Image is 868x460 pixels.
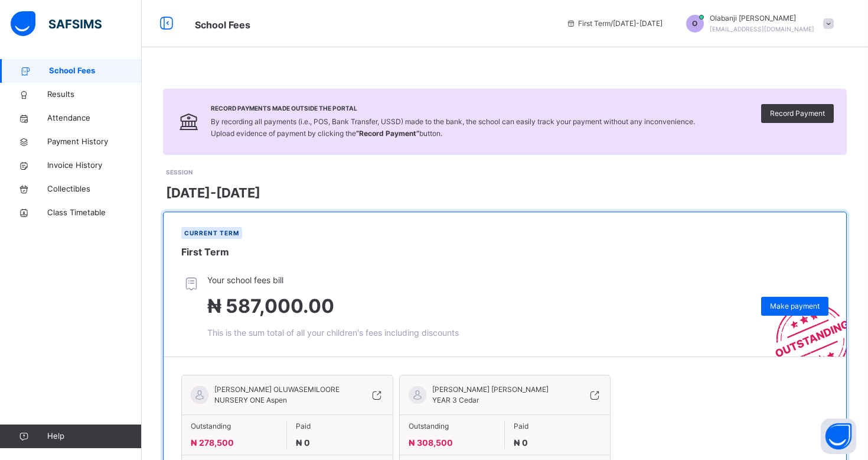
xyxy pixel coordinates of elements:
span: NURSERY ONE Aspen [214,396,287,404]
span: Collectibles [47,183,142,195]
span: ₦ 0 [514,438,528,448]
span: Make payment [770,301,820,312]
span: Outstanding [409,421,495,432]
div: OlabanjiOlayinka [674,13,840,34]
span: By recording all payments (i.e., POS, Bank Transfer, USSD) made to the bank, the school can easil... [211,117,695,138]
span: session/term information [566,18,663,29]
span: Outstanding [191,421,278,432]
span: O [692,18,697,29]
span: [EMAIL_ADDRESS][DOMAIN_NAME] [710,25,814,33]
span: This is the sum total of all your children's fees including discounts [207,328,459,338]
span: Paid [296,421,383,432]
span: Record Payment [770,108,825,119]
span: YEAR 3 Cedar [432,396,479,404]
span: Attendance [47,112,142,124]
b: “Record Payment” [356,129,419,138]
span: School Fees [49,65,142,77]
span: Record Payments Made Outside the Portal [211,104,695,113]
span: First Term [181,246,229,258]
span: ₦ 587,000.00 [207,294,334,318]
span: Help [47,430,141,442]
span: [DATE]-[DATE] [166,183,260,203]
span: ₦ 278,500 [191,438,234,448]
span: SESSION [166,169,192,176]
span: ₦ 308,500 [409,438,453,448]
span: School Fees [195,19,250,31]
span: Class Timetable [47,207,142,219]
span: [PERSON_NAME] [PERSON_NAME] [432,384,549,395]
span: Your school fees bill [207,274,459,286]
span: ₦ 0 [296,438,310,448]
span: Payment History [47,136,142,148]
span: Results [47,89,142,101]
span: Invoice History [47,160,142,171]
button: Open asap [821,419,856,454]
span: Olabanji [PERSON_NAME] [710,13,814,24]
img: outstanding-stamp.3c148f88c3ebafa6da95868fa43343a1.svg [761,289,846,357]
span: [PERSON_NAME] OLUWASEMILOORE [214,384,340,395]
img: safsims [11,11,102,36]
span: Paid [514,421,601,432]
span: Current term [184,229,239,237]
